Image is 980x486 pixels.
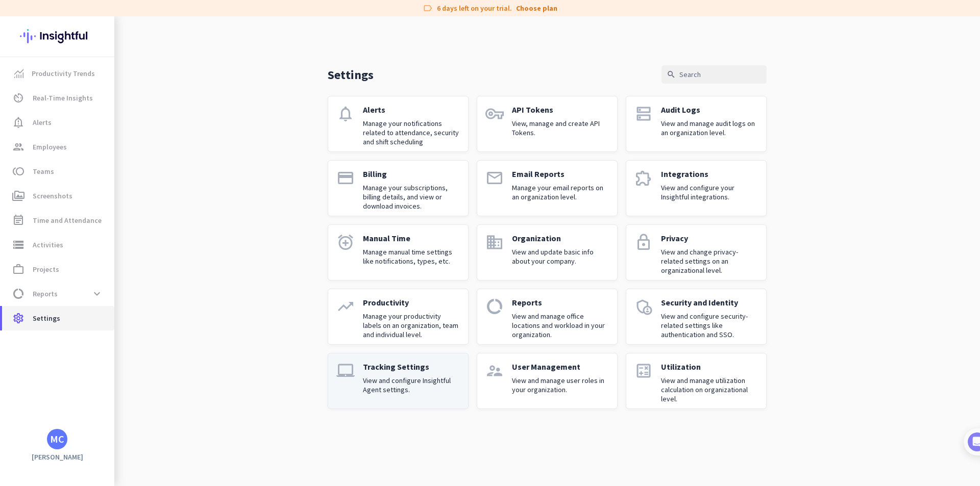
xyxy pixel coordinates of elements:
[336,169,355,187] i: payment
[363,312,460,339] p: Manage your productivity labels on an organization, team and individual level.
[328,289,469,345] a: trending_upProductivityManage your productivity labels on an organization, team and individual le...
[33,190,72,202] span: Screenshots
[12,190,24,202] i: perm_media
[33,141,67,153] span: Employees
[12,116,24,129] i: notification_important
[661,183,758,201] p: View and configure your Insightful integrations.
[512,169,609,179] p: Email Reports
[634,169,653,187] i: extension
[661,362,758,372] p: Utilization
[12,92,24,104] i: av_timer
[2,135,114,159] a: groupEmployees
[328,353,469,409] a: laptop_macTracking SettingsView and configure Insightful Agent settings.
[477,96,618,152] a: vpn_keyAPI TokensView, manage and create API Tokens.
[477,160,618,216] a: emailEmail ReportsManage your email reports on an organization level.
[634,297,653,316] i: admin_panel_settings
[634,233,653,251] i: lock
[12,165,24,177] i: toll
[363,247,460,266] p: Manage manual time settings like notifications, types, etc.
[2,306,114,330] a: settingsSettings
[33,165,54,177] span: Teams
[626,289,767,345] a: admin_panel_settingsSecurity and IdentityView and configure security-related settings like authen...
[626,224,767,280] a: lockPrivacyView and change privacy-related settings on an organizational level.
[485,297,504,316] i: data_usage
[363,169,460,179] p: Billing
[12,214,24,226] i: event_note
[328,96,469,152] a: notificationsAlertsManage your notifications related to attendance, security and shift scheduling
[33,263,59,275] span: Projects
[512,297,609,308] p: Reports
[661,169,758,179] p: Integrations
[33,92,93,104] span: Real-Time Insights
[363,362,460,372] p: Tracking Settings
[32,67,95,80] span: Productivity Trends
[661,119,758,137] p: View and manage audit logs on an organization level.
[2,110,114,135] a: notification_importantAlerts
[423,3,433,13] i: label
[33,214,102,226] span: Time and Attendance
[512,362,609,372] p: User Management
[626,353,767,409] a: calculateUtilizationView and manage utilization calculation on organizational level.
[363,233,460,243] p: Manual Time
[14,69,23,78] img: menu-item
[2,257,114,282] a: work_outlineProjects
[2,86,114,110] a: av_timerReal-Time Insights
[661,247,758,275] p: View and change privacy-related settings on an organizational level.
[516,3,557,13] a: Choose plan
[477,224,618,280] a: domainOrganizationView and update basic info about your company.
[634,105,653,123] i: dns
[363,105,460,115] p: Alerts
[485,105,504,123] i: vpn_key
[2,61,114,86] a: menu-itemProductivity Trends
[336,233,355,251] i: alarm_add
[485,233,504,251] i: domain
[2,282,114,306] a: data_usageReportsexpand_more
[12,263,24,275] i: work_outline
[626,160,767,216] a: extensionIntegrationsView and configure your Insightful integrations.
[363,183,460,211] p: Manage your subscriptions, billing details, and view or download invoices.
[485,362,504,380] i: supervisor_account
[336,297,355,316] i: trending_up
[328,160,469,216] a: paymentBillingManage your subscriptions, billing details, and view or download invoices.
[363,376,460,394] p: View and configure Insightful Agent settings.
[336,105,355,123] i: notifications
[50,434,64,444] div: MC
[512,119,609,137] p: View, manage and create API Tokens.
[661,65,767,84] input: Search
[363,119,460,146] p: Manage your notifications related to attendance, security and shift scheduling
[661,376,758,403] p: View and manage utilization calculation on organizational level.
[512,376,609,394] p: View and manage user roles in your organization.
[2,159,114,184] a: tollTeams
[2,184,114,208] a: perm_mediaScreenshots
[12,141,24,153] i: group
[33,312,60,324] span: Settings
[12,288,24,300] i: data_usage
[363,297,460,308] p: Productivity
[20,16,94,56] img: Insightful logo
[634,362,653,380] i: calculate
[667,70,676,79] i: search
[33,288,58,300] span: Reports
[661,105,758,115] p: Audit Logs
[512,312,609,339] p: View and manage office locations and workload in your organization.
[512,183,609,201] p: Manage your email reports on an organization level.
[336,362,355,380] i: laptop_mac
[88,285,106,303] button: expand_more
[512,105,609,115] p: API Tokens
[12,239,24,251] i: storage
[33,239,63,251] span: Activities
[328,67,374,83] p: Settings
[661,297,758,308] p: Security and Identity
[485,169,504,187] i: email
[2,208,114,233] a: event_noteTime and Attendance
[626,96,767,152] a: dnsAudit LogsView and manage audit logs on an organization level.
[328,224,469,280] a: alarm_addManual TimeManage manual time settings like notifications, types, etc.
[477,353,618,409] a: supervisor_accountUser ManagementView and manage user roles in your organization.
[661,312,758,339] p: View and configure security-related settings like authentication and SSO.
[33,116,52,129] span: Alerts
[661,233,758,243] p: Privacy
[12,312,24,324] i: settings
[512,247,609,266] p: View and update basic info about your company.
[512,233,609,243] p: Organization
[477,289,618,345] a: data_usageReportsView and manage office locations and workload in your organization.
